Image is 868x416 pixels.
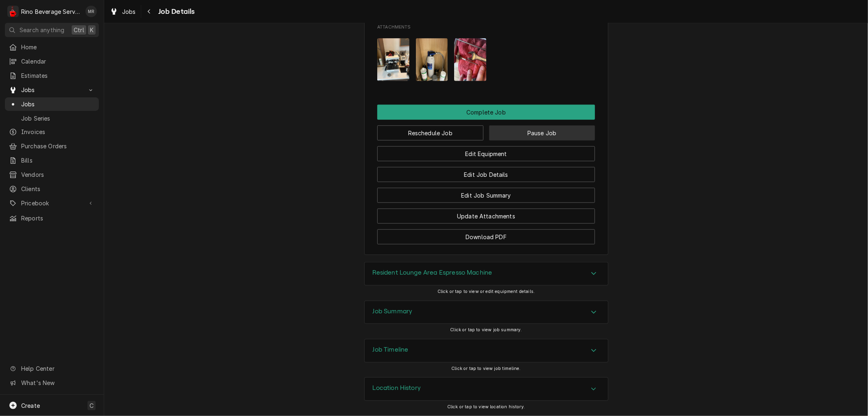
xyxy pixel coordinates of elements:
[21,402,40,409] span: Create
[377,125,483,141] button: Reschedule Job
[90,26,94,34] span: K
[377,161,595,182] div: Button Group Row
[489,125,595,141] button: Pause Job
[416,38,448,81] img: 5muz1IVwQYmsoLwZJq9p
[377,105,595,120] button: Complete Job
[21,185,95,193] span: Clients
[74,26,84,34] span: Ctrl
[377,24,595,31] span: Attachments
[5,23,99,37] button: Search anythingCtrlK
[107,5,139,18] a: Jobs
[377,32,595,88] span: Attachments
[5,362,99,375] a: Go to Help Center
[5,40,99,54] a: Home
[377,167,595,182] button: Edit Job Details
[21,214,95,222] span: Reports
[365,301,608,324] div: Accordion Header
[373,346,409,354] h3: Job Timeline
[21,57,95,66] span: Calendar
[85,6,97,17] div: Melissa Rinehart's Avatar
[85,6,97,17] div: MR
[364,262,608,286] div: Resident Lounge Area Espresso Machine
[377,229,595,244] button: Download PDF
[21,199,83,207] span: Pricebook
[5,211,99,225] a: Reports
[5,154,99,167] a: Bills
[454,38,486,81] img: 0pCgbxlRhW5Emavc9sJ2
[21,43,95,51] span: Home
[21,364,94,373] span: Help Center
[377,203,595,224] div: Button Group Row
[5,97,99,111] a: Jobs
[373,384,421,392] h3: Location History
[5,125,99,139] a: Invoices
[373,269,492,277] h3: Resident Lounge Area Espresso Machine
[90,401,94,410] span: C
[20,26,64,34] span: Search anything
[365,262,608,285] div: Accordion Header
[365,262,608,285] button: Accordion Details Expand Trigger
[5,168,99,181] a: Vendors
[364,377,608,401] div: Location History
[365,339,608,362] button: Accordion Details Expand Trigger
[5,196,99,210] a: Go to Pricebook
[377,120,595,141] div: Button Group Row
[364,301,608,324] div: Job Summary
[450,327,522,332] span: Click or tap to view job summary.
[377,188,595,203] button: Edit Job Summary
[365,301,608,324] button: Accordion Details Expand Trigger
[377,38,409,81] img: u2gJjHraQpqbq5fUgYqo
[373,308,413,315] h3: Job Summary
[377,141,595,161] div: Button Group Row
[21,128,95,136] span: Invoices
[21,142,95,150] span: Purchase Orders
[377,24,595,88] div: Attachments
[377,209,595,224] button: Update Attachments
[7,6,19,17] div: R
[143,5,156,18] button: Navigate back
[377,105,595,120] div: Button Group Row
[365,378,608,401] button: Accordion Details Expand Trigger
[377,224,595,244] div: Button Group Row
[365,378,608,401] div: Accordion Header
[5,55,99,68] a: Calendar
[21,170,95,179] span: Vendors
[21,71,95,80] span: Estimates
[21,100,95,108] span: Jobs
[21,86,83,94] span: Jobs
[5,112,99,125] a: Job Series
[21,379,94,387] span: What's New
[5,83,99,97] a: Go to Jobs
[156,6,195,17] span: Job Details
[377,105,595,244] div: Button Group
[21,156,95,165] span: Bills
[437,289,535,294] span: Click or tap to view or edit equipment details.
[21,7,81,16] div: Rino Beverage Service
[7,6,19,17] div: Rino Beverage Service's Avatar
[21,114,95,123] span: Job Series
[5,139,99,153] a: Purchase Orders
[447,404,525,409] span: Click or tap to view location history.
[377,182,595,203] div: Button Group Row
[5,376,99,390] a: Go to What's New
[451,366,520,371] span: Click or tap to view job timeline.
[5,69,99,82] a: Estimates
[122,7,136,16] span: Jobs
[5,182,99,196] a: Clients
[364,339,608,363] div: Job Timeline
[377,146,595,161] button: Edit Equipment
[365,339,608,362] div: Accordion Header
